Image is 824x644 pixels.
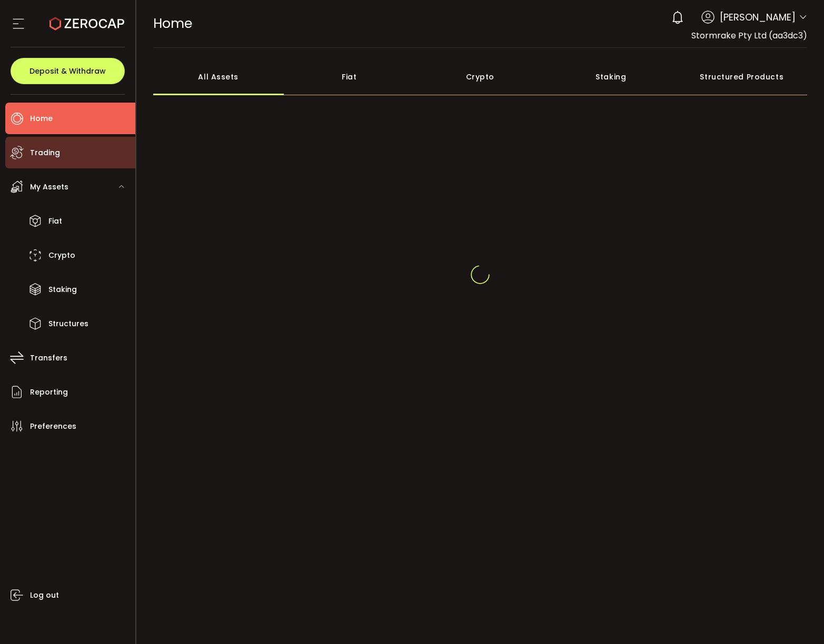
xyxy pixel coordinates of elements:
[48,316,88,331] span: Structures
[153,14,192,33] span: Home
[30,419,76,434] span: Preferences
[11,58,125,84] button: Deposit & Withdraw
[30,350,67,366] span: Transfers
[30,588,59,603] span: Log out
[30,145,60,160] span: Trading
[48,214,62,229] span: Fiat
[691,29,807,42] span: Stormrake Pty Ltd (aa3dc3)
[29,67,106,75] span: Deposit & Withdraw
[30,385,68,400] span: Reporting
[545,58,677,95] div: Staking
[153,58,284,95] div: All Assets
[48,248,75,263] span: Crypto
[30,111,53,126] span: Home
[415,58,546,95] div: Crypto
[720,10,796,24] span: [PERSON_NAME]
[30,179,68,195] span: My Assets
[677,58,808,95] div: Structured Products
[284,58,415,95] div: Fiat
[48,282,77,297] span: Staking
